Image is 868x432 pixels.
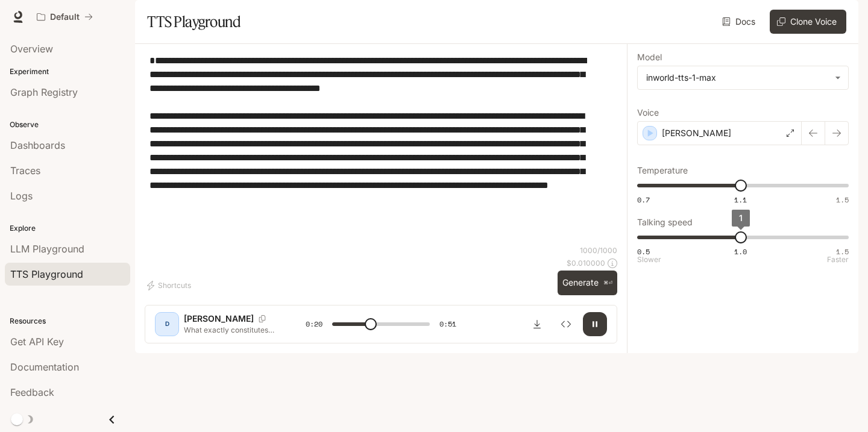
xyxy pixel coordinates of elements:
span: 1.5 [836,195,849,205]
p: [PERSON_NAME] [662,127,731,139]
button: Clone Voice [770,10,846,34]
span: 0.7 [637,195,650,205]
span: 1.1 [734,195,747,205]
p: Voice [637,108,659,117]
div: inworld-tts-1-max [646,72,829,84]
div: D [157,315,177,334]
button: All workspaces [31,5,98,29]
p: [PERSON_NAME] [184,313,254,325]
span: 1.0 [734,246,747,257]
button: Inspect [554,312,578,336]
button: Download audio [525,312,549,336]
p: Talking speed [637,218,693,227]
span: 0:51 [439,318,456,330]
p: Slower [637,256,661,263]
p: Model [637,53,662,61]
div: inworld-tts-1-max [638,66,848,89]
span: 1.5 [836,246,849,257]
button: Shortcuts [145,276,196,295]
button: Copy Voice ID [254,315,271,322]
p: What exactly constitutes due process is extremely vague, and when the Court decides whether somet... [184,325,277,335]
button: Generate⌘⏎ [558,271,617,295]
p: ⌘⏎ [603,280,612,287]
span: 1 [739,213,743,223]
p: Default [50,12,80,22]
span: 0.5 [637,246,650,257]
p: Temperature [637,166,688,175]
p: Faster [827,256,849,263]
span: 0:20 [306,318,322,330]
a: Docs [720,10,760,34]
h1: TTS Playground [147,10,241,34]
